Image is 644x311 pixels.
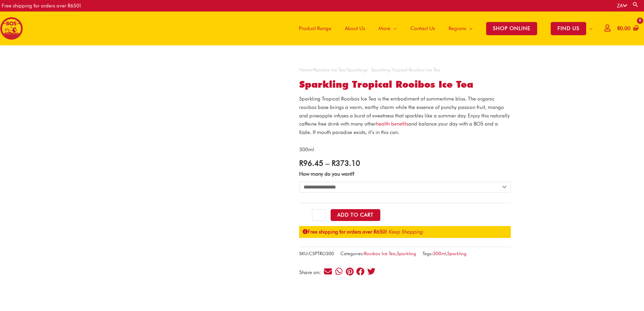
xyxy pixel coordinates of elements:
[340,249,416,258] span: Categories: ,
[299,146,511,154] p: 300ml
[486,22,537,35] span: SHOP ONLINE
[299,270,323,275] div: Share on:
[404,12,442,45] a: Contact Us
[299,95,511,137] p: Sparkling Tropical Rooibos Ice Tea is the embodiment of summertime bliss. The organic rooibos bas...
[617,3,627,9] a: ZA
[299,171,355,177] label: How many do you want?
[447,251,467,256] a: Sparkling
[287,12,599,45] nav: Site Navigation
[299,18,331,39] span: Product Range
[356,267,365,276] div: Share on facebook
[299,158,303,168] span: R
[299,158,323,168] bdi: 96.45
[332,158,360,168] bdi: 373.10
[347,67,366,72] a: Sparkling
[617,25,620,31] span: R
[449,18,466,39] span: Regions
[617,25,630,31] bdi: 0.00
[299,66,511,74] nav: Breadcrumb
[312,209,325,221] input: Product quantity
[326,158,329,168] span: –
[299,67,312,72] a: Home
[479,12,544,45] a: SHOP ONLINE
[364,251,396,256] a: Rooibos Ice Tea
[324,267,333,276] div: Share on email
[345,18,365,39] span: About Us
[372,12,404,45] a: More
[314,67,345,72] a: Rooibos Ice Tea
[632,1,639,8] a: Search button
[379,18,390,39] span: More
[616,21,639,36] a: View Shopping Cart, empty
[338,12,372,45] a: About Us
[332,158,336,168] span: R
[303,229,387,235] strong: Free shipping for orders over R650!
[442,12,479,45] a: Regions
[388,229,423,235] a: Keep Shopping
[331,209,380,221] button: Add to Cart
[334,267,343,276] div: Share on whatsapp
[423,249,467,258] span: Tags: ,
[309,251,334,256] span: CSPTRO300
[397,251,416,256] a: Sparkling
[376,121,408,127] a: health benefits
[299,249,334,258] span: SKU:
[433,251,446,256] a: 300ml
[367,267,376,276] div: Share on twitter
[345,267,354,276] div: Share on pinterest
[410,18,435,39] span: Contact Us
[292,12,338,45] a: Product Range
[551,22,586,35] span: FIND US
[299,79,511,90] h1: Sparkling Tropical Rooibos Ice Tea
